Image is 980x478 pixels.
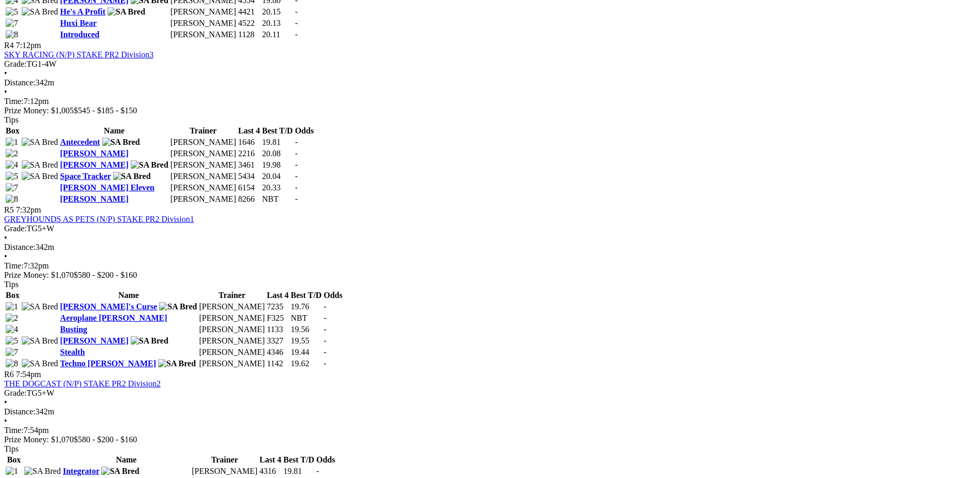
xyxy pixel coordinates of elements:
[4,389,976,398] div: TG5+W
[323,325,326,334] span: -
[170,18,237,28] td: [PERSON_NAME]
[60,172,111,181] a: Space Tracker
[295,19,298,27] span: -
[198,302,265,312] td: [PERSON_NAME]
[4,97,24,106] span: Time:
[294,126,314,136] th: Odds
[323,336,326,345] span: -
[4,233,7,242] span: •
[323,302,326,311] span: -
[6,7,18,17] img: 5
[267,290,289,301] th: Last 4
[6,30,18,39] img: 8
[4,261,976,271] div: 7:32pm
[60,183,154,192] a: [PERSON_NAME] Eleven
[295,7,298,16] span: -
[283,466,315,476] td: 19.81
[59,126,169,136] th: Name
[6,126,20,135] span: Box
[4,87,7,96] span: •
[4,224,27,233] span: Grade:
[198,324,265,335] td: [PERSON_NAME]
[16,205,41,214] span: 7:32pm
[261,126,293,136] th: Best T/D
[159,302,197,311] img: SA Bred
[22,160,58,170] img: SA Bred
[4,115,19,124] span: Tips
[290,302,322,312] td: 19.76
[60,149,128,158] a: [PERSON_NAME]
[6,359,18,368] img: 8
[290,313,322,323] td: NBT
[74,271,137,279] span: $580 - $200 - $160
[170,160,237,170] td: [PERSON_NAME]
[261,148,293,159] td: 20.08
[4,261,24,270] span: Time:
[63,455,191,465] th: Name
[60,138,100,146] a: Antecedent
[60,336,128,345] a: [PERSON_NAME]
[191,466,258,476] td: [PERSON_NAME]
[4,435,976,444] div: Prize Money: $1,070
[4,426,976,435] div: 7:54pm
[261,171,293,182] td: 20.04
[7,455,21,464] span: Box
[6,313,18,323] img: 2
[16,41,41,50] span: 7:12pm
[60,7,105,16] a: He's A Profit
[4,370,14,379] span: R6
[6,195,18,204] img: 8
[16,370,41,379] span: 7:54pm
[295,149,298,158] span: -
[267,347,289,357] td: 4346
[4,407,35,416] span: Distance:
[4,78,35,87] span: Distance:
[261,137,293,147] td: 19.81
[198,336,265,346] td: [PERSON_NAME]
[4,106,976,115] div: Prize Money: $1,005
[4,444,19,453] span: Tips
[4,59,976,69] div: TG1-4W
[295,195,298,203] span: -
[74,435,137,444] span: $580 - $200 - $160
[323,348,326,356] span: -
[4,224,976,233] div: TG5+W
[238,7,260,17] td: 4421
[267,302,289,312] td: 7235
[238,137,260,147] td: 1646
[6,291,20,300] span: Box
[290,336,322,346] td: 19.55
[295,30,298,39] span: -
[170,183,237,193] td: [PERSON_NAME]
[24,467,61,476] img: SA Bred
[4,389,27,397] span: Grade:
[4,280,19,289] span: Tips
[170,137,237,147] td: [PERSON_NAME]
[102,138,140,147] img: SA Bred
[107,7,145,17] img: SA Bred
[261,7,293,17] td: 20.15
[4,426,24,435] span: Time:
[4,271,976,280] div: Prize Money: $1,070
[238,126,260,136] th: Last 4
[261,194,293,204] td: NBT
[22,138,58,147] img: SA Bred
[290,347,322,357] td: 19.44
[323,290,343,301] th: Odds
[170,7,237,17] td: [PERSON_NAME]
[267,313,289,323] td: F325
[4,97,976,106] div: 7:12pm
[238,29,260,40] td: 1128
[4,59,27,68] span: Grade:
[170,126,237,136] th: Trainer
[238,194,260,204] td: 8266
[4,379,161,388] a: THE DOGCAST (N/P) STAKE PR2 Division2
[238,183,260,193] td: 6154
[60,359,156,368] a: Techno [PERSON_NAME]
[60,195,128,203] a: [PERSON_NAME]
[238,148,260,159] td: 2216
[4,243,35,251] span: Distance:
[158,359,196,368] img: SA Bred
[198,358,265,369] td: [PERSON_NAME]
[170,194,237,204] td: [PERSON_NAME]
